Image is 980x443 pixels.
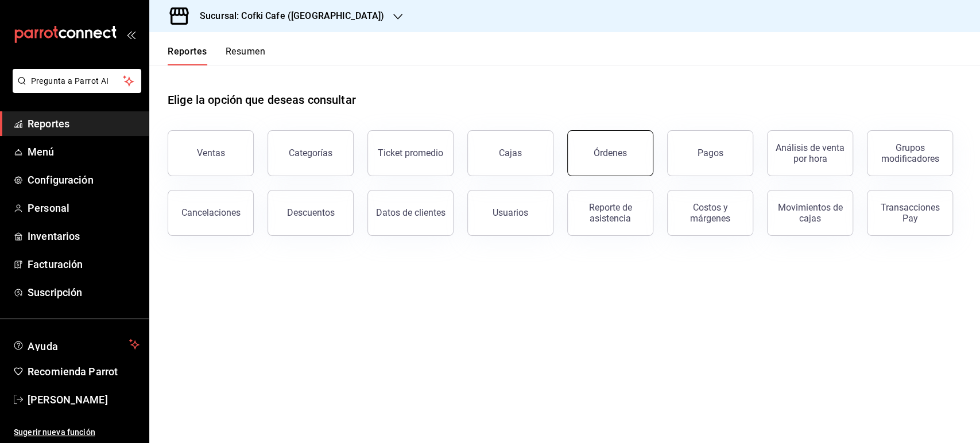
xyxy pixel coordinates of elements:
span: Sugerir nueva función [14,426,140,438]
span: Configuración [28,172,140,188]
button: Transacciones Pay [867,190,953,236]
div: Grupos modificadores [874,142,946,164]
button: Análisis de venta por hora [767,130,853,176]
span: Facturación [28,257,140,272]
button: Órdenes [567,130,653,176]
button: Costos y márgenes [667,190,753,236]
button: open_drawer_menu [126,30,135,39]
span: Menú [28,144,140,160]
div: Usuarios [493,207,528,218]
span: Pregunta a Parrot AI [31,75,123,87]
div: Reporte de asistencia [575,202,646,224]
div: Costos y márgenes [675,202,746,224]
button: Reportes [168,46,207,65]
button: Descuentos [268,190,354,236]
span: Suscripción [28,285,140,300]
div: Análisis de venta por hora [774,142,846,164]
div: Movimientos de cajas [774,202,846,224]
button: Cancelaciones [168,190,254,236]
h1: Elige la opción que deseas consultar [168,91,356,108]
span: [PERSON_NAME] [28,392,140,407]
button: Pregunta a Parrot AI [13,69,141,93]
span: Reportes [28,116,140,131]
span: Inventarios [28,228,140,244]
button: Ventas [168,130,254,176]
button: Grupos modificadores [867,130,953,176]
span: Recomienda Parrot [28,364,140,379]
button: Movimientos de cajas [767,190,853,236]
div: Transacciones Pay [874,202,946,224]
div: Descuentos [287,207,335,218]
button: Resumen [226,46,265,65]
button: Pagos [667,130,753,176]
button: Reporte de asistencia [567,190,653,236]
div: Ventas [197,147,225,158]
div: Categorías [289,147,332,158]
div: Pagos [698,147,723,158]
button: Usuarios [467,190,553,236]
span: Ayuda [28,337,125,351]
div: navigation tabs [168,46,265,65]
div: Cancelaciones [181,207,241,218]
a: Cajas [467,130,553,176]
button: Datos de clientes [367,190,454,236]
div: Cajas [499,146,522,160]
button: Categorías [268,130,354,176]
span: Personal [28,200,140,216]
button: Ticket promedio [367,130,454,176]
a: Pregunta a Parrot AI [8,83,141,95]
h3: Sucursal: Cofki Cafe ([GEOGRAPHIC_DATA]) [191,9,384,23]
div: Órdenes [594,147,627,158]
div: Ticket promedio [378,147,443,158]
div: Datos de clientes [376,207,446,218]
